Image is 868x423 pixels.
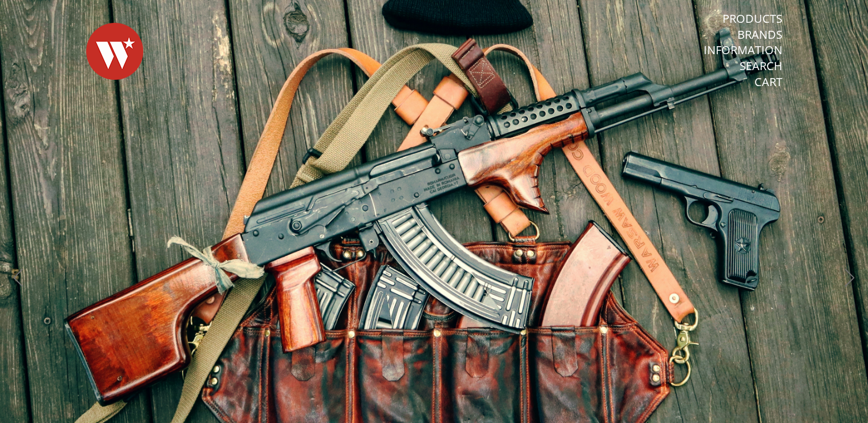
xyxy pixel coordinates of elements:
[737,27,782,42] a: Brands
[86,11,143,91] img: Warsaw Wood Co.
[6,267,31,292] button: Previous
[754,75,782,90] a: Cart
[740,59,782,74] a: Search
[837,267,862,292] button: Next
[704,43,782,58] a: Information
[722,11,782,26] a: Products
